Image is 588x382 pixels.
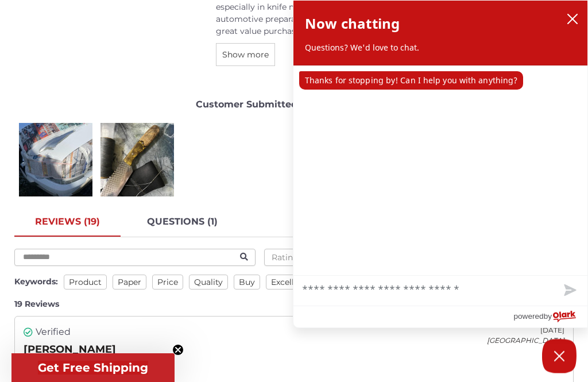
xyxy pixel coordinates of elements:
h2: Now chatting [305,12,400,35]
button: Send message [551,276,587,306]
div: Get Free ShippingClose teaser [11,353,175,382]
span: buy [234,275,260,290]
span: Verified [36,325,71,339]
span: Rating [272,252,299,263]
span: Show more [222,49,269,60]
button: Close Chatbox [542,339,577,373]
span: quality [189,275,228,290]
span: Keywords: [14,276,58,287]
button: Close teaser [172,344,184,356]
p: Thanks for stopping by! Can I help you with anything? [299,71,523,90]
div: 19 Reviews [14,298,574,310]
button: close chatbox [563,10,582,28]
div: [DATE] [487,325,564,335]
div: chat [293,65,587,275]
span: price [152,275,183,290]
span: Get Free Shipping [38,361,148,375]
span: paper [113,275,146,290]
button: Rating [264,249,356,266]
span: by [544,309,552,323]
a: Powered by Olark [513,306,587,327]
div: Customer Submitted Images and Videos [14,98,574,111]
p: Questions? We'd love to chat. [305,42,576,53]
button: Show more [216,43,275,66]
div: [GEOGRAPHIC_DATA] [487,335,564,346]
span: product [64,275,107,290]
span: excellent [266,275,312,290]
i: Verified user [24,327,33,337]
div: [PERSON_NAME] [24,342,116,357]
a: REVIEWS (19) [14,208,121,237]
span: powered [513,309,543,323]
a: QUESTIONS (1) [126,208,238,237]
